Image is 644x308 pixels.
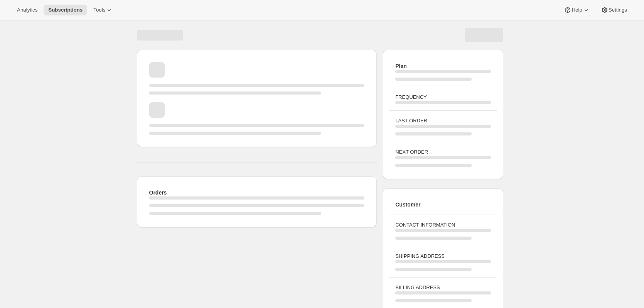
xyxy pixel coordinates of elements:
[395,62,491,70] h2: Plan
[395,148,491,156] h3: NEXT ORDER
[395,201,491,208] h2: Customer
[395,284,491,291] h3: BILLING ADDRESS
[395,93,491,101] h3: FREQUENCY
[395,117,491,125] h3: LAST ORDER
[596,5,632,15] button: Settings
[559,5,594,15] button: Help
[12,5,42,15] button: Analytics
[149,189,365,196] h2: Orders
[609,7,627,13] span: Settings
[93,7,105,13] span: Tools
[17,7,37,13] span: Analytics
[44,5,87,15] button: Subscriptions
[48,7,83,13] span: Subscriptions
[89,5,118,15] button: Tools
[395,221,491,229] h3: CONTACT INFORMATION
[395,252,491,260] h3: SHIPPING ADDRESS
[572,7,582,13] span: Help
